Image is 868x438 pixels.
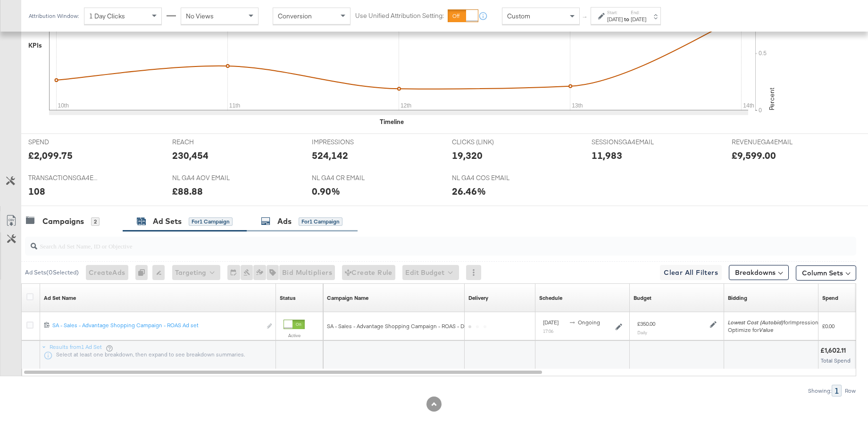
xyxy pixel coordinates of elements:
[189,217,233,226] div: for 1 Campaign
[637,320,655,328] div: £350.00
[312,138,383,147] span: IMPRESSIONS
[796,265,856,281] button: Column Sets
[42,216,84,227] div: Campaigns
[280,294,296,302] a: Shows the current state of your Ad Set.
[28,184,45,198] div: 108
[44,294,76,302] div: Ad Set Name
[153,216,182,227] div: Ad Sets
[172,138,243,147] span: REACH
[135,265,152,280] div: 0
[91,217,100,226] div: 2
[28,138,99,147] span: SPEND
[37,233,780,251] input: Search Ad Set Name, ID or Objective
[729,265,789,280] button: Breakdowns
[822,294,838,302] div: Spend
[172,174,243,182] span: NL GA4 AOV EMAIL
[312,149,348,162] div: 524,142
[327,322,482,330] span: SA - Sales - Advantage Shopping Campaign - ROAS - Dynamic
[623,16,631,23] strong: to
[543,319,559,326] span: [DATE]
[581,16,590,19] span: ↑
[44,294,76,302] a: Your Ad Set name.
[327,294,368,302] div: Campaign Name
[660,265,722,280] button: Clear All Filters
[52,322,261,329] div: SA - Sales - Advantage Shopping Campaign - ROAS Ad set
[728,294,747,302] a: Shows your bid and optimisation settings for this Ad Set.
[452,149,483,162] div: 19,320
[578,319,600,326] span: ongoing
[607,16,623,23] div: [DATE]
[821,357,851,364] span: Total Spend
[312,184,340,198] div: 0.90%
[539,294,562,302] a: Shows when your Ad Set is scheduled to deliver.
[28,41,42,50] div: KPIs
[822,294,838,302] a: The total amount spent to date.
[631,9,646,16] label: End:
[280,294,296,302] div: Status
[732,138,802,147] span: REVENUEGA4EMAIL
[728,294,747,302] div: Bidding
[732,149,776,162] div: £9,599.00
[355,11,444,20] label: Use Unified Attribution Setting:
[822,322,862,330] span: £0.00
[728,319,821,326] span: for Impressions
[832,385,842,397] div: 1
[452,174,523,182] span: NL GA4 COS EMAIL
[25,268,79,277] div: Ad Sets ( 0 Selected)
[28,149,73,162] div: £2,099.75
[89,12,125,20] span: 1 Day Clicks
[820,346,849,355] div: £1,602.11
[278,12,312,20] span: Conversion
[634,294,651,302] a: Shows the current budget of Ad Set.
[327,294,368,302] a: Your campaign name.
[539,294,562,302] div: Schedule
[452,184,486,198] div: 26.46%
[664,267,718,279] span: Clear All Filters
[28,174,99,182] span: TRANSACTIONSGA4EMAIL
[468,294,488,302] div: Delivery
[52,322,261,331] a: SA - Sales - Advantage Shopping Campaign - ROAS Ad set
[468,294,488,302] a: Reflects the ability of your Ad Set to achieve delivery based on ad states, schedule and budget.
[631,16,646,23] div: [DATE]
[634,294,651,302] div: Budget
[844,388,856,394] div: Row
[277,216,292,227] div: Ads
[28,13,79,19] div: Attribution Window:
[452,138,523,147] span: CLICKS (LINK)
[759,326,773,333] em: Value
[607,9,623,16] label: Start:
[172,149,209,162] div: 230,454
[507,12,530,20] span: Custom
[592,149,622,162] div: 11,983
[728,326,821,334] div: Optimize for
[768,88,776,110] text: Percent
[172,184,203,198] div: £88.88
[728,319,784,326] em: Lowest Cost (Autobid)
[637,330,647,335] sub: Daily
[808,388,832,394] div: Showing:
[312,174,383,182] span: NL GA4 CR EMAIL
[592,138,662,147] span: SESSIONSGA4EMAIL
[543,328,553,334] sub: 17:06
[186,12,214,20] span: No Views
[380,117,404,126] div: Timeline
[299,217,342,226] div: for 1 Campaign
[284,332,305,339] label: Active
